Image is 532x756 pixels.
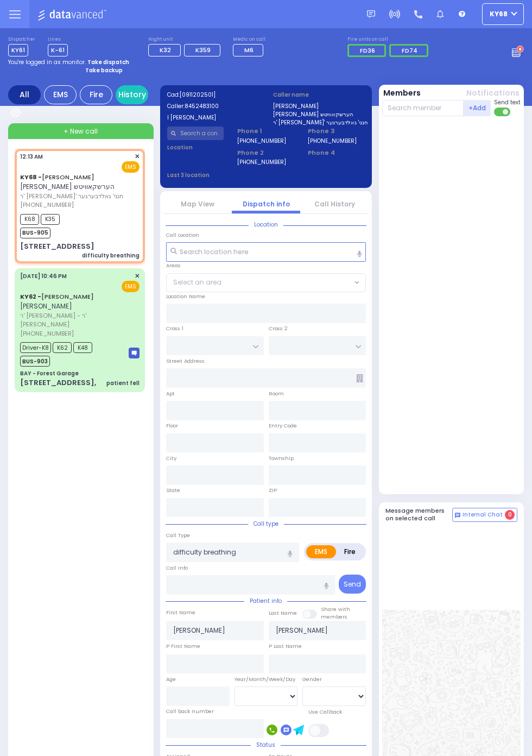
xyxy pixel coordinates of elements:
label: City [166,455,176,462]
span: FD74 [402,46,417,55]
span: [PHONE_NUMBER] [20,329,74,338]
button: ky68 [482,3,524,25]
a: Dispatch info [243,199,290,209]
label: Turn off text [494,106,511,117]
div: All [8,85,41,104]
button: Internal Chat 0 [452,508,517,522]
label: Caller: [167,102,259,110]
span: Phone 3 [308,127,365,136]
span: Phone 4 [308,148,365,157]
label: [PHONE_NUMBER] [237,137,286,145]
label: Cross 2 [269,325,288,332]
span: Phone 1 [237,127,294,136]
span: Phone 2 [237,148,294,157]
span: K359 [195,46,211,54]
a: Call History [314,199,355,209]
button: +Add [464,100,491,116]
label: First Name [166,609,195,616]
label: Township [269,455,294,462]
label: Call back number [166,708,214,715]
strong: Take dispatch [87,58,129,66]
label: Cad: [167,91,259,99]
span: Call type [248,520,284,528]
label: [PERSON_NAME] [273,102,365,110]
span: FD36 [360,46,375,55]
span: + New call [64,127,98,136]
a: [PERSON_NAME] [20,173,94,181]
span: Patient info [244,597,287,605]
span: [DATE] 10:46 PM [20,272,67,280]
img: message.svg [367,10,375,18]
label: Night unit [148,36,224,43]
span: M6 [244,46,254,54]
img: comment-alt.png [455,513,460,518]
label: Call Location [166,231,199,239]
span: K32 [160,46,171,54]
div: difficulty breathing [82,251,140,260]
span: Other building occupants [356,374,363,382]
span: K-61 [48,44,68,56]
label: Entry Code [269,422,297,430]
label: Dispatcher [8,36,35,43]
span: ר' [PERSON_NAME]' חנני' גאלדבערגער [20,192,136,201]
div: [STREET_ADDRESS] [20,241,94,252]
a: [PERSON_NAME] [20,292,94,301]
strong: Take backup [85,66,123,74]
div: Fire [80,85,112,104]
label: Room [269,390,284,398]
span: [PERSON_NAME] הערשקאוויטש [20,182,115,191]
label: Location [167,143,224,152]
span: Driver-K8 [20,342,51,353]
span: Status [251,741,281,749]
h5: Message members on selected call [385,507,453,521]
div: [STREET_ADDRESS], [20,377,96,388]
label: Location Name [166,293,205,300]
span: K68 [20,214,39,225]
label: P Last Name [269,642,302,650]
label: Use Callback [308,708,342,716]
label: Fire units on call [347,36,432,43]
img: Logo [37,8,110,21]
label: Gender [302,676,322,683]
span: 12:13 AM [20,153,43,161]
span: KY62 - [20,292,41,301]
label: Street Address [166,357,205,365]
span: You're logged in as monitor. [8,58,86,66]
div: Year/Month/Week/Day [235,676,298,683]
button: Send [339,575,366,594]
span: ✕ [135,152,140,161]
span: KY61 [8,44,28,56]
span: K48 [73,342,92,353]
span: 8452483100 [185,102,219,110]
span: KY68 - [20,173,42,181]
button: Members [383,87,421,99]
span: ר' [PERSON_NAME] - ר' [PERSON_NAME] [20,311,136,329]
label: [PERSON_NAME] הערשקאוויטש [273,110,365,118]
span: ✕ [135,272,140,281]
label: State [166,487,180,494]
label: Last Name [269,609,297,617]
span: [PHONE_NUMBER] [20,200,74,209]
div: BAY - Forest Garage [20,369,79,377]
a: Map View [181,199,214,209]
img: message-box.svg [129,348,140,358]
span: EMS [122,161,140,173]
label: Lines [48,36,68,43]
div: patient fell [106,379,140,387]
label: Last 3 location [167,171,267,179]
small: Share with [321,606,350,613]
label: Apt [166,390,175,398]
span: BUS-903 [20,356,50,367]
input: Search a contact [167,127,224,140]
label: Call Info [166,564,188,572]
span: ky68 [490,9,508,19]
span: Send text [494,98,521,106]
label: ZIP [269,487,277,494]
span: [0911202501] [180,91,216,99]
label: [PHONE_NUMBER] [308,137,357,145]
label: Medic on call [233,36,267,43]
span: K62 [53,342,72,353]
span: members [321,613,347,620]
span: BUS-905 [20,228,50,238]
label: P First Name [166,642,200,650]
